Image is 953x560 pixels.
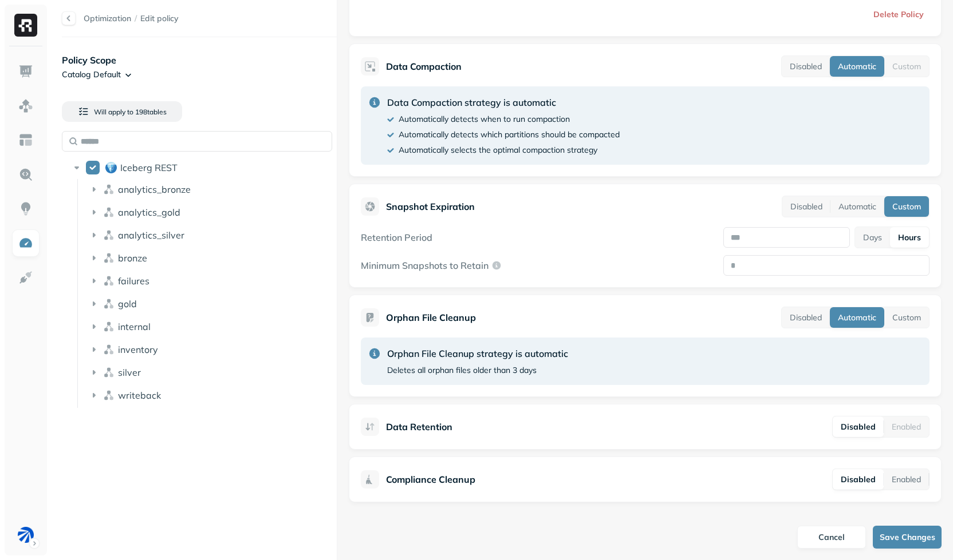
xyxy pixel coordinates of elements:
[399,145,597,156] p: Automatically selects the optimal compaction strategy
[833,469,884,490] button: Disabled
[118,367,141,378] p: silver
[84,317,344,336] div: internal
[62,101,182,122] button: Will apply to 198tables
[18,236,33,251] img: Optimization
[833,416,884,437] button: Disabled
[797,526,866,549] button: Cancel
[120,162,178,173] p: Iceberg REST
[14,14,37,37] img: Ryft
[84,363,344,382] div: silver
[884,469,929,490] button: Enabled
[118,229,184,241] p: analytics_silver
[118,252,147,264] p: bronze
[387,96,620,109] p: Data Compaction strategy is automatic
[84,180,344,198] div: analytics_bronze
[782,56,830,77] button: Disabled
[86,161,100,174] button: Iceberg REST
[84,272,344,290] div: failures
[884,196,929,217] button: Custom
[830,196,884,217] button: Automatic
[84,249,344,267] div: bronze
[84,13,131,23] a: Optimization
[855,227,890,248] button: Days
[18,133,33,148] img: Asset Explorer
[118,184,191,195] p: analytics_bronze
[133,108,167,116] span: 198 table s
[830,56,884,77] button: Automatic
[361,232,432,243] label: Retention Period
[18,270,33,285] img: Integrations
[94,108,133,116] span: Will apply to
[62,53,337,67] p: Policy Scope
[386,472,475,486] p: Compliance Cleanup
[782,307,830,328] button: Disabled
[864,4,930,25] button: Delete Policy
[118,390,161,401] p: writeback
[18,527,34,543] img: BAM Dev
[890,227,929,248] button: Hours
[18,201,33,216] img: Insights
[873,526,942,549] button: Save Changes
[884,307,929,328] button: Custom
[140,13,179,24] span: Edit policy
[18,98,33,113] img: Assets
[84,226,344,244] div: analytics_silver
[782,196,830,217] button: Disabled
[62,69,121,80] p: Catalog Default
[830,307,884,328] button: Automatic
[84,203,344,221] div: analytics_gold
[66,158,344,177] div: Iceberg RESTIceberg REST
[387,365,537,376] p: Deletes all orphan files older than 3 days
[399,114,570,125] p: Automatically detects when to run compaction
[18,167,33,182] img: Query Explorer
[386,311,476,324] p: Orphan File Cleanup
[118,298,137,309] p: gold
[386,200,475,213] p: Snapshot Expiration
[18,64,33,79] img: Dashboard
[84,386,344,404] div: writeback
[387,347,568,360] p: Orphan File Cleanup strategy is automatic
[118,275,149,287] p: failures
[386,59,462,73] p: Data Compaction
[399,129,620,140] p: Automatically detects which partitions should be compacted
[84,13,179,24] nav: breadcrumb
[118,344,158,355] p: inventory
[386,420,452,434] p: Data Retention
[84,295,344,313] div: gold
[135,13,137,24] p: /
[361,260,489,271] p: Minimum Snapshots to Retain
[118,321,151,332] p: internal
[84,340,344,359] div: inventory
[118,206,180,218] p: analytics_gold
